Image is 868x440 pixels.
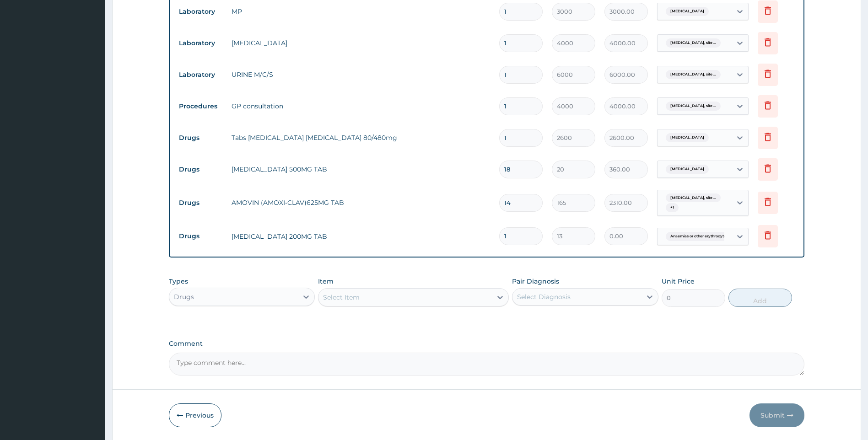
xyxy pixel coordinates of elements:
[517,292,571,301] div: Select Diagnosis
[174,129,227,146] td: Drugs
[227,65,495,84] td: URINE M/C/S
[227,97,495,115] td: GP consultation
[174,228,227,245] td: Drugs
[174,98,227,115] td: Procedures
[174,35,227,52] td: Laboratory
[666,203,679,212] span: + 1
[227,2,495,21] td: MP
[512,277,559,286] label: Pair Diagnosis
[666,193,721,203] span: [MEDICAL_DATA], site ...
[174,3,227,20] td: Laboratory
[666,38,721,48] span: [MEDICAL_DATA], site ...
[174,66,227,83] td: Laboratory
[666,232,734,241] span: Anaemias or other erythrocyte ...
[169,403,221,427] button: Previous
[323,293,360,302] div: Select Item
[666,133,709,142] span: [MEDICAL_DATA]
[666,165,709,174] span: [MEDICAL_DATA]
[662,277,695,286] label: Unit Price
[666,7,709,16] span: [MEDICAL_DATA]
[666,102,721,111] span: [MEDICAL_DATA], site ...
[169,278,188,285] label: Types
[174,194,227,211] td: Drugs
[227,160,495,178] td: [MEDICAL_DATA] 500MG TAB
[227,227,495,246] td: [MEDICAL_DATA] 200MG TAB
[227,193,495,212] td: AMOVIN (AMOXI-CLAV)625MG TAB
[174,161,227,178] td: Drugs
[169,340,805,348] label: Comment
[227,34,495,52] td: [MEDICAL_DATA]
[318,277,334,286] label: Item
[749,403,804,427] button: Submit
[227,129,495,147] td: Tabs [MEDICAL_DATA] [MEDICAL_DATA] 80/480mg
[174,292,194,301] div: Drugs
[666,70,721,79] span: [MEDICAL_DATA], site ...
[728,289,792,307] button: Add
